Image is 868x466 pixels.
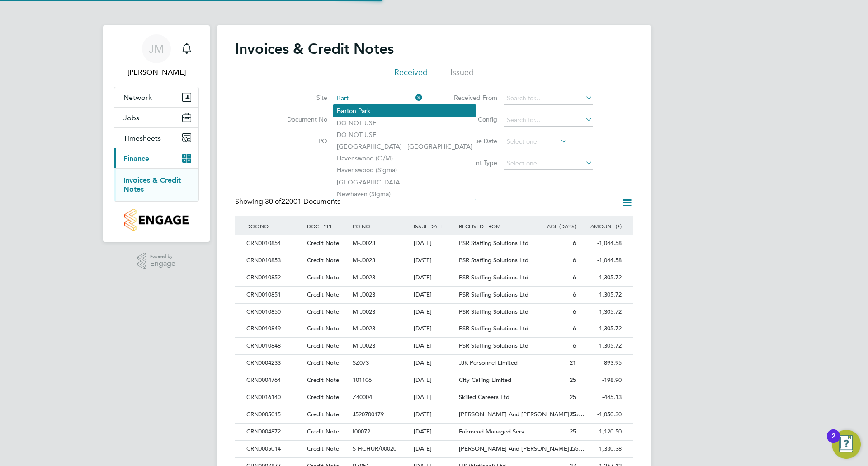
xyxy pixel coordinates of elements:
[265,197,281,206] span: 30 of
[570,376,576,384] span: 25
[459,342,528,349] span: PSR Staffing Solutions Ltd
[411,304,457,320] div: [DATE]
[244,216,305,236] div: DOC NO
[307,428,339,435] span: Credit Note
[244,235,305,252] div: CRN0010854
[578,235,624,252] div: -1,044.58
[353,359,369,367] span: SZ073
[333,141,476,152] li: [GEOGRAPHIC_DATA] - [GEOGRAPHIC_DATA]
[333,117,476,129] li: DO NOT USE
[573,239,576,247] span: 6
[334,92,423,105] input: Search for...
[305,216,350,236] div: DOC TYPE
[244,304,305,320] div: CRN0010850
[570,410,576,418] span: 25
[114,148,198,168] button: Finance
[244,355,305,372] div: CRN0004233
[411,424,457,440] div: [DATE]
[353,308,375,315] span: M-J0023
[124,209,188,231] img: countryside-properties-logo-retina.png
[307,239,339,247] span: Credit Note
[307,342,339,349] span: Credit Note
[123,176,181,193] a: Invoices & Credit Notes
[333,105,476,117] li: on Park
[459,376,511,384] span: City Calling Limited
[573,256,576,264] span: 6
[578,252,624,269] div: -1,044.58
[411,338,457,354] div: [DATE]
[307,393,339,401] span: Credit Note
[265,197,340,206] span: 22001 Documents
[394,67,428,83] li: Received
[411,372,457,389] div: [DATE]
[578,389,624,406] div: -445.13
[570,428,576,435] span: 25
[337,107,349,115] b: Bart
[244,287,305,303] div: CRN0010851
[459,291,528,298] span: PSR Staffing Solutions Ltd
[570,393,576,401] span: 25
[307,325,339,332] span: Credit Note
[459,273,528,281] span: PSR Staffing Solutions Ltd
[350,216,411,236] div: PO NO
[578,338,624,354] div: -1,305.72
[307,273,339,281] span: Credit Note
[504,157,593,170] input: Select one
[445,94,497,102] label: Received From
[353,239,375,247] span: M-J0023
[244,269,305,286] div: CRN0010852
[114,128,198,148] button: Timesheets
[244,320,305,337] div: CRN0010849
[123,154,149,163] span: Finance
[307,308,339,315] span: Credit Note
[578,424,624,440] div: -1,120.50
[103,25,210,242] nav: Main navigation
[307,376,339,384] span: Credit Note
[578,372,624,389] div: -198.90
[244,441,305,457] div: CRN0005014
[333,188,476,200] li: Newhaven (Sigma)
[411,216,457,236] div: ISSUE DATE
[831,436,835,448] div: 2
[578,406,624,423] div: -1,050.30
[573,325,576,332] span: 6
[459,256,528,264] span: PSR Staffing Solutions Ltd
[114,67,199,78] span: Jake Marlborough
[573,308,576,315] span: 6
[353,428,370,435] span: I00072
[450,67,474,83] li: Issued
[578,216,624,236] div: AMOUNT (£)
[504,136,568,148] input: Select one
[578,269,624,286] div: -1,305.72
[832,430,861,459] button: Open Resource Center, 2 new notifications
[459,393,509,401] span: Skilled Careers Ltd
[353,256,375,264] span: M-J0023
[275,115,327,123] label: Document No
[123,113,139,122] span: Jobs
[307,445,339,452] span: Credit Note
[533,216,578,236] div: AGE (DAYS)
[114,108,198,127] button: Jobs
[333,176,476,188] li: [GEOGRAPHIC_DATA]
[459,308,528,315] span: PSR Staffing Solutions Ltd
[411,389,457,406] div: [DATE]
[353,445,396,452] span: S-HCHUR/00020
[459,325,528,332] span: PSR Staffing Solutions Ltd
[307,256,339,264] span: Credit Note
[578,441,624,457] div: -1,330.38
[235,40,394,58] h2: Invoices & Credit Notes
[244,424,305,440] div: CRN0004872
[459,445,585,452] span: [PERSON_NAME] And [PERSON_NAME] Co…
[459,410,585,418] span: [PERSON_NAME] And [PERSON_NAME] Co…
[578,287,624,303] div: -1,305.72
[333,164,476,176] li: Havenswood (Sigma)
[123,134,161,142] span: Timesheets
[353,342,375,349] span: M-J0023
[459,239,528,247] span: PSR Staffing Solutions Ltd
[459,359,518,367] span: JJK Personnel Limited
[114,34,199,78] a: JM[PERSON_NAME]
[578,355,624,372] div: -893.95
[150,260,175,268] span: Engage
[573,273,576,281] span: 6
[353,410,384,418] span: J520700179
